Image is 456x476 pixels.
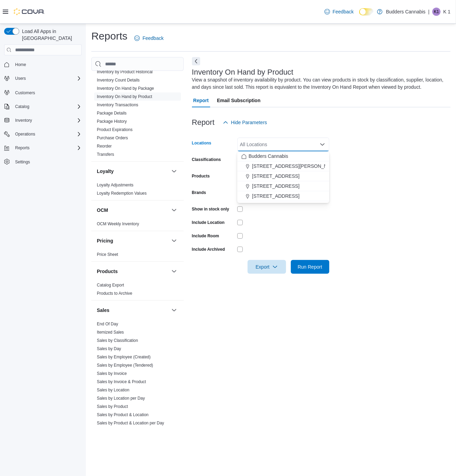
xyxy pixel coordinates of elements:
[97,119,127,124] a: Package History
[97,291,132,296] a: Products to Archive
[97,144,112,149] a: Reorder
[170,206,178,214] button: OCM
[97,371,127,376] a: Sales by Invoice
[192,220,225,225] label: Include Location
[15,76,26,81] span: Users
[237,181,329,191] button: [STREET_ADDRESS]
[97,329,124,335] span: Itemized Sales
[97,388,129,392] a: Sales by Location
[237,151,329,201] div: Choose from the following options
[192,68,294,76] h3: Inventory On Hand by Product
[91,60,184,161] div: Inventory
[97,338,138,343] span: Sales by Classification
[97,191,147,196] span: Loyalty Redemption Values
[192,173,210,179] label: Products
[12,158,82,166] span: Settings
[97,168,169,175] button: Loyalty
[97,371,127,376] span: Sales by Invoice
[170,306,178,314] button: Sales
[320,142,325,147] button: Close list of options
[97,77,140,83] span: Inventory Count Details
[248,260,286,274] button: Export
[91,250,184,261] div: Pricing
[97,322,118,326] a: End Of Day
[97,191,147,196] a: Loyalty Redemption Values
[252,173,299,180] span: [STREET_ADDRESS]
[12,116,82,125] span: Inventory
[97,127,133,132] a: Product Expirations
[237,151,329,161] button: Budders Cannabis
[170,237,178,245] button: Pricing
[217,94,261,107] span: Email Subscription
[15,159,30,165] span: Settings
[97,152,114,157] span: Transfers
[15,131,35,137] span: Operations
[12,158,33,166] a: Settings
[97,268,169,275] button: Products
[97,127,133,132] span: Product Expirations
[4,57,82,185] nav: Complex example
[97,282,124,288] span: Catalog Export
[192,233,219,239] label: Include Room
[15,118,32,123] span: Inventory
[97,152,114,157] a: Transfers
[252,163,339,170] span: [STREET_ADDRESS][PERSON_NAME]
[15,104,29,109] span: Catalog
[97,363,153,368] span: Sales by Employee (Tendered)
[298,263,322,270] span: Run Report
[97,420,164,426] span: Sales by Product & Location per Day
[91,281,184,300] div: Products
[12,74,82,83] span: Users
[12,60,82,69] span: Home
[97,78,140,83] a: Inventory Count Details
[97,237,113,244] h3: Pricing
[97,207,108,214] h3: OCM
[322,5,356,19] a: Feedback
[97,307,110,314] h3: Sales
[132,31,166,45] a: Feedback
[97,183,134,187] a: Loyalty Adjustments
[97,330,124,335] a: Itemized Sales
[97,396,145,401] a: Sales by Location per Day
[97,102,138,107] a: Inventory Transactions
[97,412,149,417] a: Sales by Product & Location
[91,181,184,200] div: Loyalty
[97,143,112,149] span: Reorder
[432,8,441,16] div: K 1
[192,140,212,146] label: Locations
[97,283,124,288] a: Catalog Export
[97,69,153,74] a: Inventory by Product Historical
[237,191,329,201] button: [STREET_ADDRESS]
[97,387,129,393] span: Sales by Location
[333,8,354,15] span: Feedback
[231,119,267,126] span: Hide Parameters
[170,267,178,275] button: Products
[434,8,439,16] span: K1
[443,8,451,16] p: K 1
[359,8,374,15] input: Dark Mode
[192,76,447,91] div: View a snapshot of inventory availability by product. You can view products in stock by classific...
[12,102,82,111] span: Catalog
[192,190,206,195] label: Brands
[97,307,169,314] button: Sales
[97,102,138,108] span: Inventory Transactions
[12,116,35,125] button: Inventory
[97,346,121,351] a: Sales by Day
[97,363,153,368] a: Sales by Employee (Tendered)
[97,421,164,425] a: Sales by Product & Location per Day
[192,118,215,127] h3: Report
[1,116,84,125] button: Inventory
[237,171,329,181] button: [STREET_ADDRESS]
[1,87,84,97] button: Customers
[14,8,45,15] img: Cova
[97,94,152,99] a: Inventory On Hand by Product
[252,260,282,274] span: Export
[97,207,169,214] button: OCM
[193,94,209,107] span: Report
[12,130,82,138] span: Operations
[12,74,28,83] button: Users
[170,167,178,175] button: Loyalty
[97,379,146,385] span: Sales by Invoice & Product
[12,144,82,152] span: Reports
